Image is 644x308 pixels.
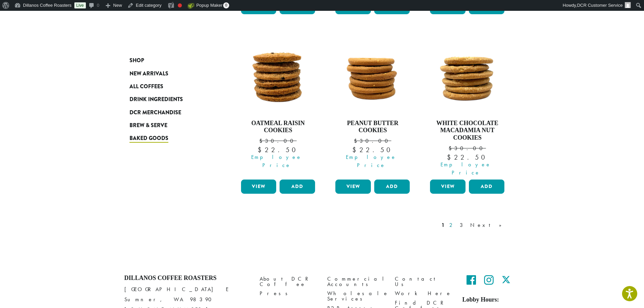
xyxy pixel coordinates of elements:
span: Shop [129,56,144,65]
span: $ [352,145,359,154]
a: Baked Goods [129,132,211,145]
a: Live [74,2,86,8]
span: New Arrivals [129,70,168,78]
a: DCR Merchandise [129,106,211,119]
span: $ [354,137,360,144]
span: Employee Price [237,153,317,169]
button: Add [374,180,410,194]
a: Contact Us [395,275,452,289]
img: Peanut-Butter-Cookie-Side-View-White-Background.png [334,37,411,114]
span: Employee Price [331,153,411,169]
span: DCR Merchandise [129,109,181,117]
img: Outmeal-Raisin-Cookie-Side-View-White-Background.png [239,37,317,114]
a: Wholesale Services [327,289,385,304]
span: Brew & Serve [129,121,167,130]
button: Add [280,180,315,194]
a: Next » [469,221,508,229]
h5: Lobby Hours: [462,296,520,304]
a: Brew & Serve [129,119,211,132]
span: $ [258,145,265,154]
span: $ [447,153,454,162]
a: Oatmeal Raisin Cookies $30.00 Employee Price [239,37,317,177]
img: White-Chocolate-Macadamia-Nut-Side-View-White-Background.png [428,37,506,114]
bdi: 30.00 [354,137,391,144]
span: Baked Goods [129,134,168,143]
a: All Coffees [129,80,211,93]
h4: White Chocolate Macadamia Nut Cookies [428,120,506,142]
a: View [430,180,466,194]
button: Add [469,180,504,194]
a: Work Here [395,289,452,298]
bdi: 22.50 [352,145,393,154]
h4: Peanut Butter Cookies [334,120,411,134]
span: Drink Ingredients [129,95,183,104]
span: $ [259,137,265,144]
a: New Arrivals [129,67,211,80]
a: Shop [129,54,211,67]
bdi: 22.50 [447,153,488,162]
a: Drink Ingredients [129,93,211,106]
a: 3 [458,221,467,229]
a: View [335,180,371,194]
a: Peanut Butter Cookies $30.00 Employee Price [334,37,411,177]
span: $ [449,145,454,152]
a: About DCR Coffee [260,275,317,289]
bdi: 30.00 [449,145,486,152]
span: 0 [223,2,229,8]
bdi: 22.50 [258,145,299,154]
h4: Oatmeal Raisin Cookies [239,120,317,134]
a: 2 [448,221,456,229]
span: DCR Customer Service [577,3,623,8]
bdi: 30.00 [259,137,296,144]
span: All Coffees [129,82,163,91]
a: View [241,180,277,194]
a: White Chocolate Macadamia Nut Cookies $30.00 Employee Price [428,37,506,177]
span: Employee Price [426,161,506,177]
h4: Dillanos Coffee Roasters [124,275,249,282]
a: Press [260,289,317,298]
a: Commercial Accounts [327,275,385,289]
a: 1 [440,221,446,229]
div: Focus keyphrase not set [178,3,182,7]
